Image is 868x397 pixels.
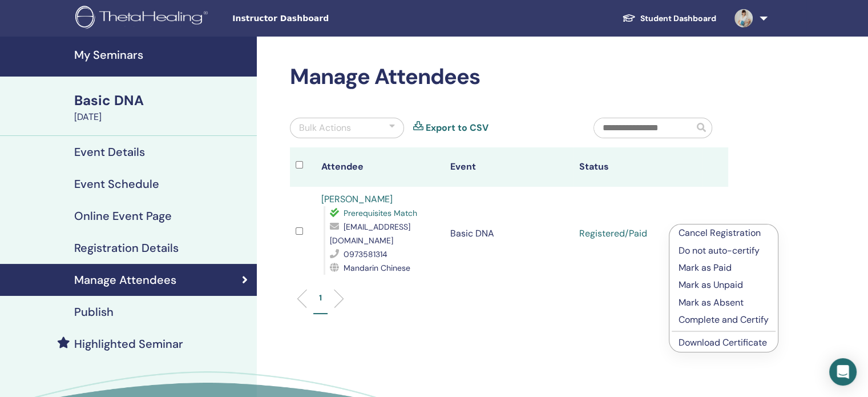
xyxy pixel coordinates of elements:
[319,292,322,304] p: 1
[426,121,488,135] a: Export to CSV
[74,241,179,255] h4: Registration Details
[445,147,574,187] th: Event
[679,261,769,275] p: Mark as Paid
[679,336,767,348] a: Download Certificate
[344,249,387,259] span: 0973581314
[330,222,410,246] span: [EMAIL_ADDRESS][DOMAIN_NAME]
[67,91,257,124] a: Basic DNA[DATE]
[829,358,857,386] div: Open Intercom Messenger
[679,296,769,310] p: Mark as Absent
[74,273,176,287] h4: Manage Attendees
[445,187,574,280] td: Basic DNA
[574,147,703,187] th: Status
[679,313,769,327] p: Complete and Certify
[316,147,445,187] th: Attendee
[679,244,769,258] p: Do not auto-certify
[74,337,183,351] h4: Highlighted Seminar
[344,263,410,273] span: Mandarin Chinese
[74,177,159,191] h4: Event Schedule
[74,110,250,124] div: [DATE]
[232,13,403,25] span: Instructor Dashboard
[74,145,145,159] h4: Event Details
[74,48,250,62] h4: My Seminars
[290,64,728,90] h2: Manage Attendees
[74,209,172,223] h4: Online Event Page
[622,13,636,23] img: graduation-cap-white.svg
[75,6,212,31] img: logo.png
[321,193,393,205] a: [PERSON_NAME]
[74,305,114,319] h4: Publish
[679,226,769,240] p: Cancel Registration
[613,8,725,29] a: Student Dashboard
[734,9,753,27] img: default.jpg
[299,121,351,135] div: Bulk Actions
[679,278,769,292] p: Mark as Unpaid
[74,91,250,110] div: Basic DNA
[344,208,417,218] span: Prerequisites Match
